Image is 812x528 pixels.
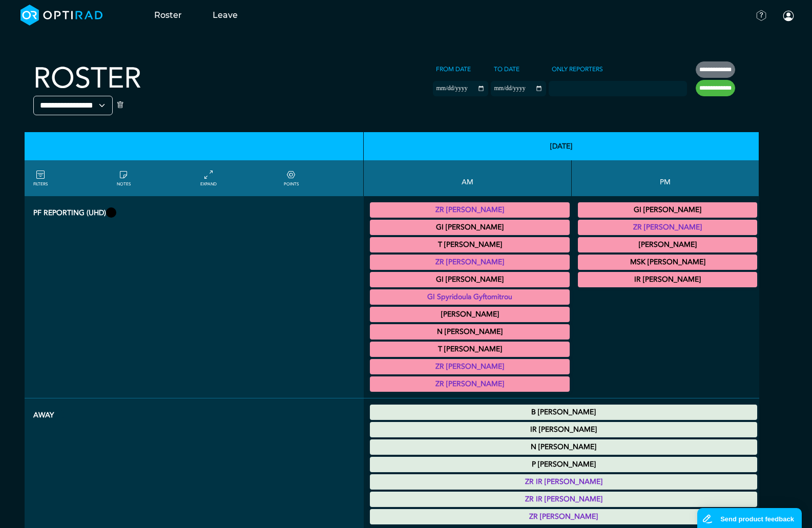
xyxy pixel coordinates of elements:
[433,61,474,77] label: From date
[364,160,572,196] th: AM
[370,307,570,322] div: General XR 10:00 - 12:00
[578,220,757,235] div: General XR 13:00 - 14:00
[370,509,757,524] div: Study Leave 00:00 - 23:59
[371,441,756,453] summary: N [PERSON_NAME]
[371,378,568,390] summary: ZR [PERSON_NAME]
[491,61,523,77] label: To date
[370,492,757,507] div: Other Leave 00:00 - 23:59
[33,169,48,187] a: FILTERS
[371,361,568,373] summary: ZR [PERSON_NAME]
[371,406,756,418] summary: B [PERSON_NAME]
[370,237,570,252] div: General XR 09:00 - 10:00
[200,169,217,187] a: collapse/expand entries
[25,196,364,398] th: PF Reporting (UHD)
[579,239,756,251] summary: [PERSON_NAME]
[371,343,568,355] summary: T [PERSON_NAME]
[371,326,568,338] summary: N [PERSON_NAME]
[371,511,756,523] summary: ZR [PERSON_NAME]
[572,160,759,196] th: PM
[371,493,756,505] summary: ZR IR [PERSON_NAME]
[284,169,299,187] a: collapse/expand expected points
[578,202,757,218] div: General XR 13:00 - 14:00
[364,132,759,160] th: [DATE]
[370,474,757,490] div: Study Leave 00:00 - 23:59
[370,457,757,472] div: Annual Leave 00:00 - 23:59
[117,169,131,187] a: show/hide notes
[371,291,568,303] summary: GI Spyridoula Gyftomitrou
[371,458,756,471] summary: P [PERSON_NAME]
[370,272,570,287] div: General XR 09:30 - 10:30
[549,61,606,77] label: Only Reporters
[370,202,570,218] div: General XR 08:00 - 09:00
[370,405,757,420] div: Sick Leave 00:00 - 23:59
[371,308,568,321] summary: [PERSON_NAME]
[20,5,103,26] img: brand-opti-rad-logos-blue-and-white-d2f68631ba2948856bd03f2d395fb146ddc8fb01b4b6e9315ea85fa773367...
[370,324,570,340] div: General XR 11:00 - 12:00
[578,237,757,252] div: General XR 14:00 - 15:00
[579,273,756,286] summary: IR [PERSON_NAME]
[578,272,757,287] div: General XR 18:00 - 19:00
[370,359,570,374] div: General XR 11:00 - 12:00
[370,255,570,270] div: General XR 09:00 - 11:00
[371,476,756,488] summary: ZR IR [PERSON_NAME]
[371,256,568,268] summary: ZR [PERSON_NAME]
[33,61,141,96] h2: Roster
[370,376,570,392] div: General XR 11:00 - 12:00
[550,82,601,92] input: null
[370,220,570,235] div: General XR 09:00 - 10:00
[579,256,756,268] summary: MSK [PERSON_NAME]
[370,422,757,437] div: Annual Leave 00:00 - 23:59
[371,273,568,286] summary: GI [PERSON_NAME]
[579,221,756,234] summary: ZR [PERSON_NAME]
[578,255,757,270] div: General XR 16:00 - 17:00
[370,439,757,455] div: Study Leave 00:00 - 23:59
[371,424,756,436] summary: IR [PERSON_NAME]
[370,342,570,357] div: General XR 11:00 - 12:00
[579,204,756,216] summary: GI [PERSON_NAME]
[371,204,568,216] summary: ZR [PERSON_NAME]
[370,289,570,305] div: General XR 10:00 - 12:00
[371,221,568,234] summary: GI [PERSON_NAME]
[371,239,568,251] summary: T [PERSON_NAME]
